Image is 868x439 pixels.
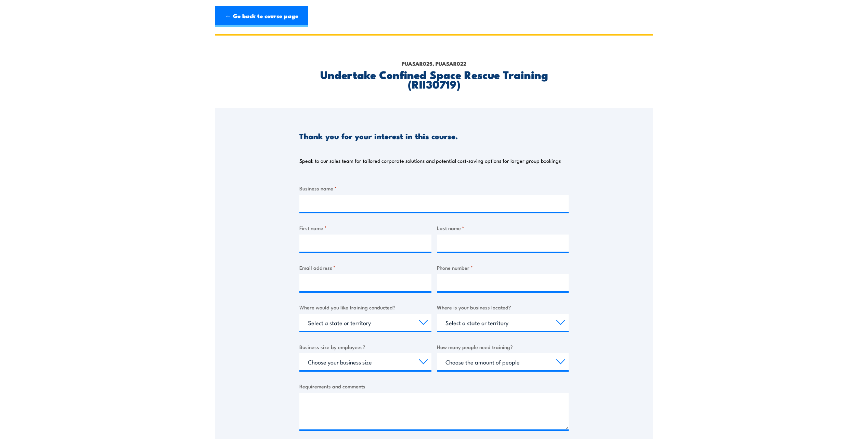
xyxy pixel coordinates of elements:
label: Business size by employees? [299,343,431,351]
label: Last name [437,224,569,232]
a: ← Go back to course page [215,6,308,27]
label: Business name [299,184,569,192]
h2: Undertake Confined Space Rescue Training (RII30719) [299,69,569,89]
label: Phone number [437,264,569,271]
h3: Thank you for your interest in this course. [299,132,458,140]
p: Speak to our sales team for tailored corporate solutions and potential cost-saving options for la... [299,157,561,164]
label: Where would you like training conducted? [299,303,431,311]
label: How many people need training? [437,343,569,351]
label: Requirements and comments [299,382,569,390]
label: Where is your business located? [437,303,569,311]
label: First name [299,224,431,232]
p: PUASAR025, PUASAR022 [299,60,569,67]
label: Email address [299,264,431,271]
